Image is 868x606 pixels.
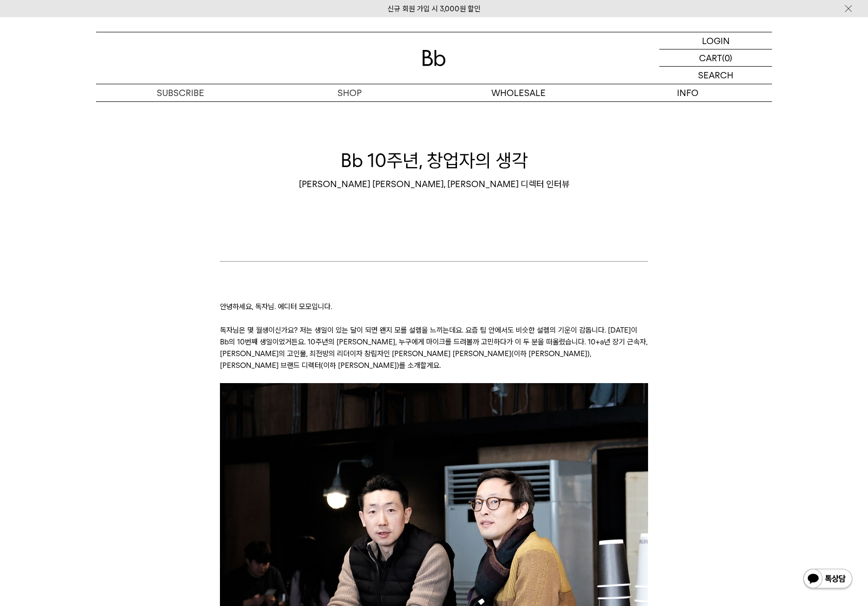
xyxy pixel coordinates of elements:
[802,568,853,591] img: 카카오톡 채널 1:1 채팅 버튼
[220,324,648,371] p: 독자님은 몇 월생이신가요? 저는 생일이 있는 달이 되면 왠지 모를 설렘을 느끼는데요. 요즘 팀 안에서도 비슷한 설렘의 기운이 감돕니다. [DATE]이 Bb의 10번째 생일이었...
[659,32,772,49] a: LOGIN
[265,84,434,101] a: SHOP
[96,84,265,101] a: SUBSCRIBE
[659,49,772,67] a: CART (0)
[220,301,648,313] p: 안녕하세요, 독자님. 에디터 모모입니다.
[96,147,772,173] h1: Bb 10주년, 창업자의 생각
[603,84,772,101] p: INFO
[434,84,603,101] p: WHOLESALE
[422,50,446,66] img: 로고
[387,4,481,13] a: 신규 회원 가입 시 3,000원 할인
[699,49,722,66] p: CART
[698,67,733,84] p: SEARCH
[722,49,732,66] p: (0)
[702,32,730,49] p: LOGIN
[96,178,772,190] div: [PERSON_NAME] [PERSON_NAME], [PERSON_NAME] 디렉터 인터뷰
